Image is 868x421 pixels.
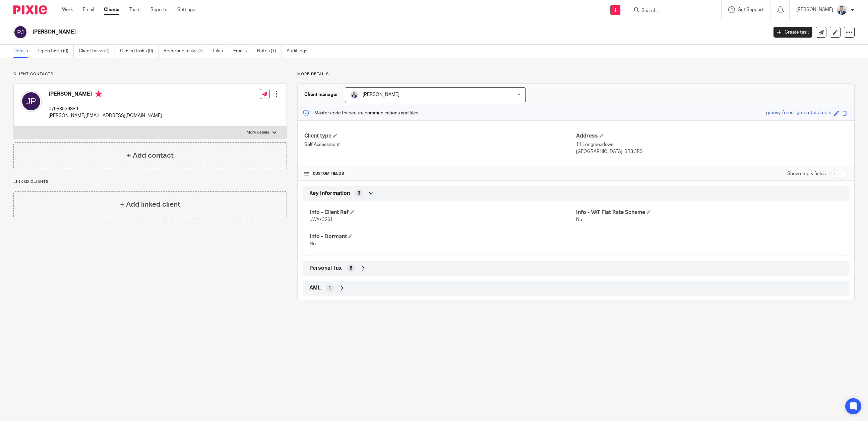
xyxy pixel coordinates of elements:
h4: Client type [304,133,576,140]
a: Clients [104,6,119,13]
span: 8 [350,265,352,272]
label: Show empty fields [787,170,826,177]
img: svg%3E [13,25,27,39]
p: Self Assessment [304,141,576,148]
span: Personal Tax [309,265,342,272]
i: Primary [95,91,102,97]
a: Files [213,45,228,58]
p: Client contacts [13,71,287,77]
p: [GEOGRAPHIC_DATA], SR3 3RS [576,148,848,155]
p: Linked clients [13,179,287,185]
span: No [576,217,582,222]
p: More details [297,71,855,77]
h3: Client manager [304,91,338,98]
a: Client tasks (0) [79,45,115,58]
p: More details [247,130,269,135]
a: Audit logs [287,45,312,58]
h4: Info - Dormant [310,233,576,240]
h4: Info - Client Ref [310,209,576,216]
a: Create task [773,27,812,38]
h4: + Add linked client [120,199,180,210]
span: [PERSON_NAME] [363,92,399,97]
span: Get Support [738,7,763,12]
a: Emails [233,45,252,58]
a: Open tasks (0) [38,45,74,58]
img: LinkedIn%20Profile.jpeg [350,91,358,99]
span: AML [309,284,321,292]
a: Recurring tasks (2) [164,45,208,58]
span: JWA/C261 [310,217,333,222]
p: Master code for secure communications and files [303,110,418,116]
h4: CUSTOM FIELDS [304,171,576,176]
h4: Address [576,133,848,140]
a: Closed tasks (9) [120,45,159,58]
a: Email [83,6,94,13]
div: groovy-forest-green-tartan-elk [766,109,831,117]
span: 1 [328,285,331,292]
a: Notes (1) [257,45,282,58]
img: svg%3E [20,91,42,112]
img: Pixie [13,5,47,14]
a: Reports [150,6,167,13]
p: [PERSON_NAME][EMAIL_ADDRESS][DOMAIN_NAME] [49,112,162,119]
img: LinkedIn%20Profile.jpeg [836,5,847,15]
h4: + Add contact [127,150,174,161]
p: 11 Longmeadows [576,141,848,148]
span: Key Information [309,190,350,197]
a: Settings [177,6,195,13]
p: [PERSON_NAME] [796,6,833,13]
a: Details [13,45,33,58]
a: Work [62,6,73,13]
h4: Info - VAT Flat Rate Scheme [576,209,842,216]
span: 3 [358,190,360,197]
a: Team [129,6,140,13]
p: 07983526889 [49,106,162,112]
h4: [PERSON_NAME] [49,91,162,99]
h2: [PERSON_NAME] [33,29,617,36]
input: Search [641,8,701,14]
span: No [310,242,316,246]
